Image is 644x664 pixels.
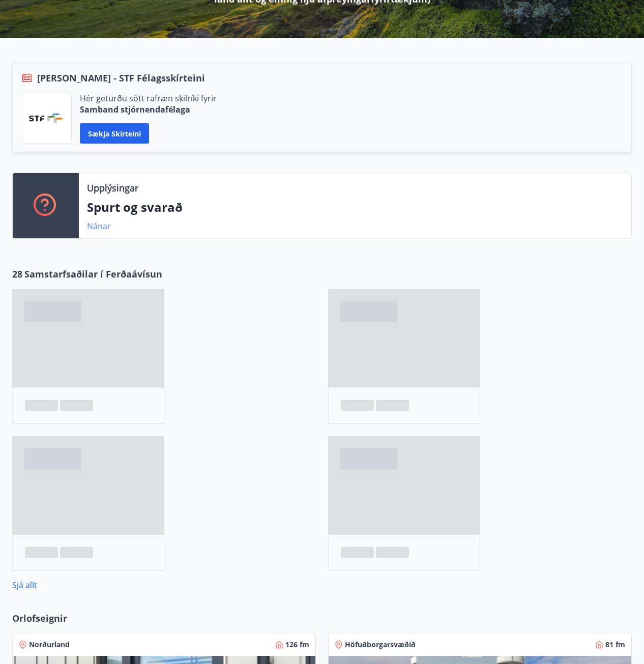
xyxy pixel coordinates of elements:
span: [PERSON_NAME] - STF Félagsskírteini [37,71,205,85]
p: Samband stjórnendafélaga [80,104,217,115]
img: vjCaq2fThgY3EUYqSgpjEiBg6WP39ov69hlhuPVN.png [29,114,64,123]
p: Hér geturðu sótt rafræn skilríki fyrir [80,93,217,104]
p: Spurt og svarað [87,199,623,216]
span: Orlofseignir [12,612,67,625]
p: Upplýsingar [87,181,138,195]
a: Sjá allt [12,579,37,591]
span: 126 fm [285,640,309,650]
span: Norðurland [29,640,70,650]
span: Samstarfsaðilar í Ferðaávísun [24,267,162,281]
span: 81 fm [605,640,625,650]
a: Nánar [87,220,111,232]
span: 28 [12,267,22,281]
span: Höfuðborgarsvæðið [345,640,416,650]
button: Sækja skírteini [80,123,149,144]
